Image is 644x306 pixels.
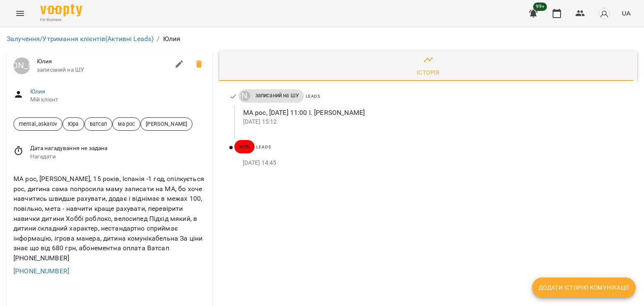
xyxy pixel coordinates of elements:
span: UA [622,9,631,18]
button: Menu [10,3,30,23]
span: ватсап [85,120,112,128]
button: UA [618,5,634,21]
span: Leads [256,145,271,149]
span: Leads [306,94,320,99]
span: записаний на ШУ [37,66,169,74]
span: Мій клієнт [30,96,206,104]
div: Юрій Тимочко [13,57,30,74]
span: [PERSON_NAME] [141,120,192,128]
span: mental_askarov [14,120,62,128]
span: ма рос [113,120,140,128]
div: Історія [417,67,440,78]
span: нові [234,143,255,150]
div: МА рос, [PERSON_NAME], 15 років, Іспанія -1 год, спілкується рос, дитина сама попросила маму запи... [12,172,208,265]
p: Юлия [163,34,181,44]
span: For Business [40,17,82,23]
a: [PHONE_NUMBER] [13,267,69,275]
a: [PERSON_NAME] [239,91,250,101]
span: Додати історію комунікації [539,283,629,293]
p: [DATE] 15:12 [243,118,624,126]
button: Додати історію комунікації [532,277,636,298]
a: [PERSON_NAME] [13,57,30,74]
p: [DATE] 14:45 [243,159,624,167]
span: Нагадати [30,153,206,161]
a: Залучення/Утримання клієнтів(Активні Leads) [7,35,153,43]
span: Дата нагадування не задана [30,144,206,153]
span: Юра [63,120,83,128]
nav: breadcrumb [7,34,637,44]
div: Юрій Тимочко [240,91,250,101]
img: Voopty Logo [40,4,82,16]
span: записаний на ШУ [250,92,304,99]
li: / [157,34,159,44]
span: Юлия [37,57,169,66]
a: Юлия [30,88,46,95]
p: МА рос, [DATE] 11:00 І. [PERSON_NAME] [243,108,624,118]
img: avatar_s.png [598,8,610,19]
span: 99+ [533,3,547,11]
